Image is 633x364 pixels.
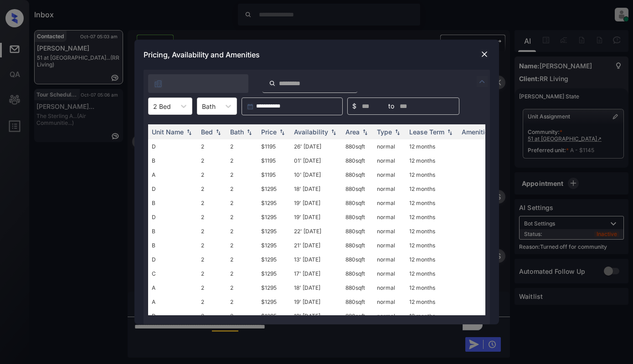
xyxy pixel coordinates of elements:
[377,128,392,136] div: Type
[197,139,226,154] td: 2
[329,129,338,135] img: sorting
[148,196,197,210] td: B
[226,267,257,281] td: 2
[290,210,342,224] td: 19' [DATE]
[226,238,257,252] td: 2
[197,267,226,281] td: 2
[342,168,373,182] td: 880 sqft
[290,224,342,238] td: 22' [DATE]
[148,267,197,281] td: C
[290,252,342,267] td: 13' [DATE]
[257,196,290,210] td: $1295
[148,238,197,252] td: B
[342,309,373,323] td: 880 sqft
[185,129,194,135] img: sorting
[226,154,257,168] td: 2
[342,238,373,252] td: 880 sqft
[406,168,458,182] td: 12 months
[257,309,290,323] td: $1295
[406,182,458,196] td: 12 months
[226,252,257,267] td: 2
[360,129,370,135] img: sorting
[197,238,226,252] td: 2
[373,210,406,224] td: normal
[152,128,184,136] div: Unit Name
[406,224,458,238] td: 12 months
[342,267,373,281] td: 880 sqft
[257,224,290,238] td: $1295
[257,238,290,252] td: $1295
[148,210,197,224] td: D
[388,101,394,111] span: to
[197,210,226,224] td: 2
[373,182,406,196] td: normal
[290,267,342,281] td: 17' [DATE]
[257,210,290,224] td: $1295
[201,128,213,136] div: Bed
[261,128,277,136] div: Price
[197,252,226,267] td: 2
[290,182,342,196] td: 18' [DATE]
[406,252,458,267] td: 12 months
[278,129,287,135] img: sorting
[462,128,492,136] div: Amenities
[197,224,226,238] td: 2
[342,154,373,168] td: 880 sqft
[480,50,489,59] img: close
[226,182,257,196] td: 2
[226,309,257,323] td: 2
[245,129,254,135] img: sorting
[290,238,342,252] td: 21' [DATE]
[257,267,290,281] td: $1295
[345,128,360,136] div: Area
[342,196,373,210] td: 880 sqft
[352,101,356,111] span: $
[406,238,458,252] td: 12 months
[148,295,197,309] td: A
[342,281,373,295] td: 880 sqft
[148,139,197,154] td: D
[373,252,406,267] td: normal
[290,309,342,323] td: 19' [DATE]
[197,154,226,168] td: 2
[197,182,226,196] td: 2
[257,154,290,168] td: $1195
[373,309,406,323] td: normal
[406,309,458,323] td: 12 months
[406,154,458,168] td: 12 months
[134,40,499,70] div: Pricing, Availability and Amenities
[373,196,406,210] td: normal
[342,210,373,224] td: 880 sqft
[226,224,257,238] td: 2
[257,168,290,182] td: $1195
[257,295,290,309] td: $1295
[373,281,406,295] td: normal
[257,139,290,154] td: $1195
[373,295,406,309] td: normal
[373,224,406,238] td: normal
[445,129,454,135] img: sorting
[197,309,226,323] td: 2
[197,196,226,210] td: 2
[342,139,373,154] td: 880 sqft
[290,168,342,182] td: 10' [DATE]
[406,196,458,210] td: 12 months
[342,252,373,267] td: 880 sqft
[294,128,328,136] div: Availability
[148,182,197,196] td: D
[148,168,197,182] td: A
[226,139,257,154] td: 2
[406,295,458,309] td: 12 months
[477,76,488,87] img: icon-zuma
[406,267,458,281] td: 12 months
[373,238,406,252] td: normal
[226,281,257,295] td: 2
[154,79,163,88] img: icon-zuma
[257,182,290,196] td: $1295
[148,224,197,238] td: B
[148,281,197,295] td: A
[197,281,226,295] td: 2
[226,210,257,224] td: 2
[373,168,406,182] td: normal
[226,295,257,309] td: 2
